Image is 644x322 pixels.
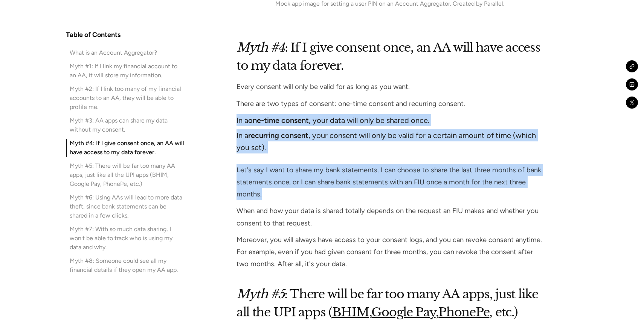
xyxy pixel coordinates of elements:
[70,62,185,80] div: Myth #1: If I link my financial account to an AA, it will store my information.
[66,48,185,57] a: What is an Account Aggregator?
[237,164,543,201] p: Let's say I want to share my bank statements. I can choose to share the last three months of bank...
[66,193,185,220] a: Myth #6: Using AAs will lead to more data theft, since bank statements can be shared in a few cli...
[237,234,543,270] p: Moreover, you will always have access to your consent logs, and you can revoke consent anytime. F...
[438,305,489,320] a: PhonePe
[237,287,284,302] em: Myth #5
[237,129,543,153] li: In a , your consent will only be valid for a certain amount of time (which you set).
[70,225,185,252] div: Myth #7: With so much data sharing, I won't be able to track who is using my data and why.
[237,205,543,229] p: When and how your data is shared totally depends on the request an FIU makes and whether you cons...
[66,84,185,112] a: Myth #2: If I link too many of my financial accounts to an AA, they will be able to profile me.
[66,161,185,189] a: Myth #5: There will be far too many AA apps, just like all the UPI apps (BHIM, Google Pay, PhoneP...
[332,305,369,320] a: BHIM
[70,256,185,274] div: Myth #8: Someone could see all my financial details if they open my AA app.
[66,139,185,157] a: Myth #4: If I give consent once, an AA will have access to my data forever.
[66,225,185,252] a: Myth #7: With so much data sharing, I won't be able to track who is using my data and why.
[237,285,543,321] h2: : There will be far too many AA apps, just like all the UPI apps ( , , , etc.)
[237,114,543,126] li: In a , your data will only be shared once.
[248,116,309,125] strong: one-time consent
[66,116,185,134] a: Myth #3: AA apps can share my data without my consent.
[66,30,121,39] h4: Table of Contents
[371,305,435,320] a: Google Pay
[70,116,185,134] div: Myth #3: AA apps can share my data without my consent.
[70,161,185,189] div: Myth #5: There will be far too many AA apps, just like all the UPI apps (BHIM, Google Pay, PhoneP...
[237,38,543,75] h2: : If I give consent once, an AA will have access to my data forever.
[248,131,308,140] strong: recurring consent
[70,48,157,57] div: What is an Account Aggregator?
[237,40,285,55] em: Myth #4
[66,62,185,80] a: Myth #1: If I link my financial account to an AA, it will store my information.
[70,84,185,112] div: Myth #2: If I link too many of my financial accounts to an AA, they will be able to profile me.
[70,139,185,157] div: Myth #4: If I give consent once, an AA will have access to my data forever.
[70,193,185,220] div: Myth #6: Using AAs will lead to more data theft, since bank statements can be shared in a few cli...
[237,81,543,93] p: Every consent will only be valid for as long as you want.
[66,256,185,274] a: Myth #8: Someone could see all my financial details if they open my AA app.
[237,98,543,110] p: There are two types of consent: one-time consent and recurring consent.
